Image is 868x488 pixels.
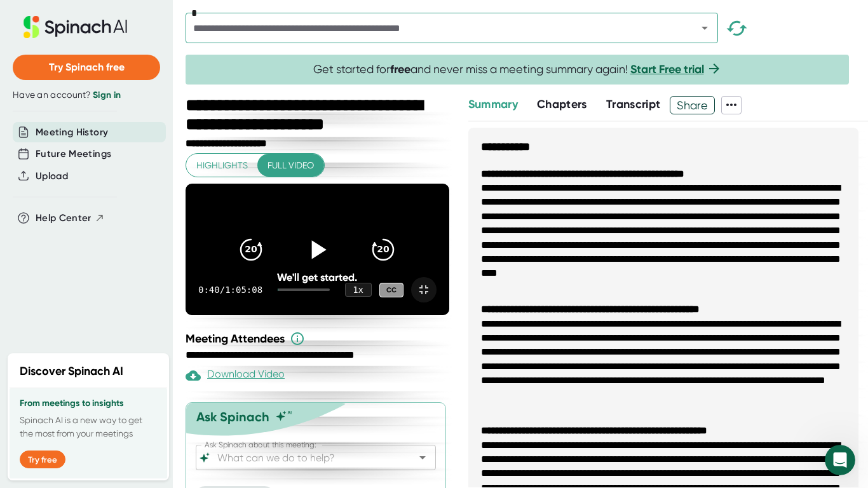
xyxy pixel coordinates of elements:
[468,96,518,113] button: Summary
[537,96,587,113] button: Chapters
[825,445,855,475] iframe: Intercom live chat
[345,283,372,297] div: 1 x
[468,97,518,111] span: Summary
[20,414,157,440] p: Spinach AI is a new way to get the most from your meetings
[606,96,661,113] button: Transcript
[20,398,157,409] h3: From meetings to insights
[36,125,108,140] button: Meeting History
[268,158,314,173] span: Full video
[390,62,410,76] b: free
[36,169,68,184] button: Upload
[257,154,324,177] button: Full video
[36,147,111,161] button: Future Meetings
[186,368,285,383] div: Paid feature
[414,449,431,466] button: Open
[36,211,105,226] button: Help Center
[606,97,661,111] span: Transcript
[196,158,248,173] span: Highlights
[212,271,423,283] div: We'll get started.
[186,331,452,346] div: Meeting Attendees
[198,285,262,295] div: 0:40 / 1:05:08
[537,97,587,111] span: Chapters
[13,90,160,101] div: Have an account?
[670,94,714,116] span: Share
[20,451,65,468] button: Try free
[36,211,92,226] span: Help Center
[49,61,125,73] span: Try Spinach free
[13,55,160,80] button: Try Spinach free
[196,409,269,424] div: Ask Spinach
[630,62,704,76] a: Start Free trial
[20,363,123,380] h2: Discover Spinach AI
[670,96,715,114] button: Share
[93,90,121,100] a: Sign in
[379,283,403,297] div: CC
[186,154,258,177] button: Highlights
[215,449,395,466] input: What can we do to help?
[696,19,714,37] button: Open
[313,62,722,77] span: Get started for and never miss a meeting summary again!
